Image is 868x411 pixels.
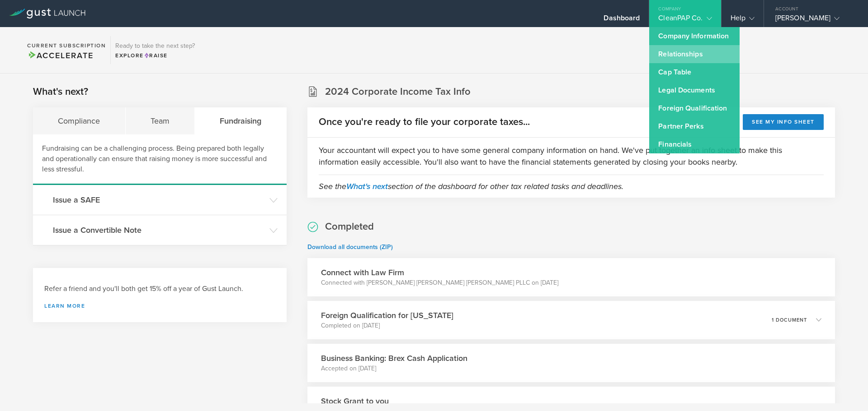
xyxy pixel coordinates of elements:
[731,14,755,27] div: Help
[321,364,467,373] p: Accepted on [DATE]
[126,107,195,134] div: Team
[775,14,852,27] div: [PERSON_NAME]
[319,115,530,129] h2: Once you're ready to file your corporate taxes...
[33,85,88,98] h2: What's next?
[53,224,265,236] h3: Issue a Convertible Note
[33,134,287,185] div: Fundraising can be a challenging process. Being prepared both legally and operationally can ensur...
[743,114,824,130] button: See my info sheet
[346,181,388,191] a: What's next
[33,107,126,134] div: Compliance
[44,284,275,294] h3: Refer a friend and you'll both get 15% off a year of Gust Launch.
[319,181,623,191] em: See the section of the dashboard for other tax related tasks and deadlines.
[27,43,106,48] h2: Current Subscription
[115,43,195,49] h3: Ready to take the next step?
[195,107,287,134] div: Fundraising
[321,278,558,287] p: Connected with [PERSON_NAME] [PERSON_NAME] [PERSON_NAME] PLLC on [DATE]
[604,14,640,27] div: Dashboard
[767,403,807,408] p: 5 documents
[27,51,93,60] span: Accelerate
[319,144,824,168] p: Your accountant will expect you to have some general company information on hand. We've put toget...
[53,194,265,206] h3: Issue a SAFE
[115,51,195,60] div: Explore
[321,352,467,364] h3: Business Banking: Brex Cash Application
[110,36,199,64] div: Ready to take the next step?ExploreRaise
[325,85,471,98] h2: 2024 Corporate Income Tax Info
[321,395,389,407] h3: Stock Grant to you
[44,303,275,309] a: Learn more
[772,318,807,323] p: 1 document
[658,14,712,27] div: CleanPAP Co.
[321,309,453,321] h3: Foreign Qualification for [US_STATE]
[307,243,393,251] a: Download all documents (ZIP)
[144,52,168,59] span: Raise
[321,267,558,278] h3: Connect with Law Firm
[823,368,868,411] iframe: Chat Widget
[325,220,374,233] h2: Completed
[321,321,453,330] p: Completed on [DATE]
